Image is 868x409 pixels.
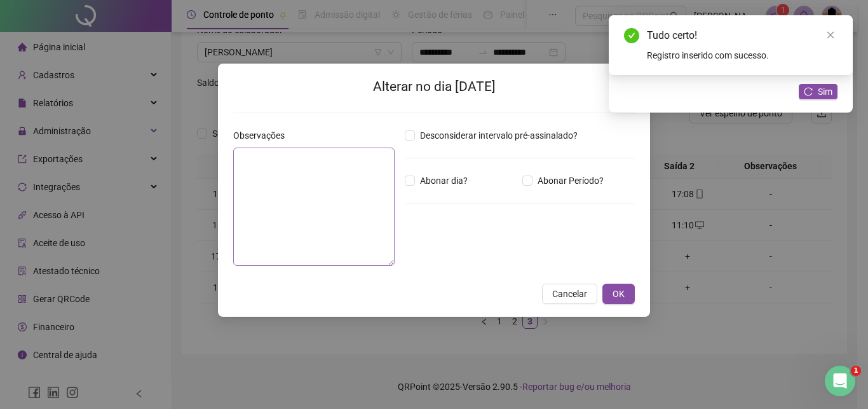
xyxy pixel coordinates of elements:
[542,284,597,304] button: Cancelar
[647,48,837,62] div: Registro inserido com sucesso.
[233,76,635,97] h2: Alterar no dia [DATE]
[799,84,837,99] button: Sim
[415,174,473,188] span: Abonar dia?
[851,366,861,376] span: 1
[624,28,639,43] span: check-circle
[532,174,609,188] span: Abonar Período?
[647,28,837,43] div: Tudo certo!
[824,28,837,42] a: Close
[415,128,583,142] span: Desconsiderar intervalo pré-assinalado?
[613,287,625,301] span: OK
[804,87,813,96] span: reload
[818,85,832,99] span: Sim
[602,284,635,304] button: OK
[233,128,293,142] label: Observações
[826,31,835,39] span: close
[825,366,855,396] iframe: Intercom live chat
[552,287,587,301] span: Cancelar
